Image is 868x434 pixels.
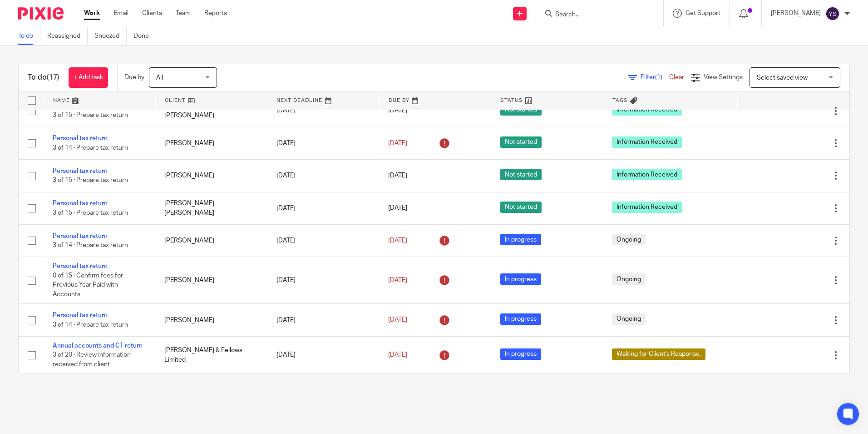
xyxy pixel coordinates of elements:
[686,10,720,16] span: Get Support
[28,73,59,82] h1: To do
[388,172,407,179] span: [DATE]
[53,242,128,248] span: 3 of 14 · Prepare tax return
[69,67,108,88] a: + Add task
[500,313,541,325] span: In progress
[500,234,541,245] span: In progress
[113,9,128,18] a: Email
[612,202,682,213] span: Information Received
[53,322,128,328] span: 3 of 14 · Prepare tax return
[267,160,379,192] td: [DATE]
[825,6,840,21] img: svg%3E
[554,11,636,19] input: Search
[500,348,541,360] span: In progress
[267,336,379,373] td: [DATE]
[388,352,407,358] span: [DATE]
[155,224,267,257] td: [PERSON_NAME]
[53,200,108,207] a: Personal tax return
[53,135,108,141] a: Personal tax return
[142,9,162,18] a: Clients
[94,27,127,45] a: Snoozed
[500,202,542,213] span: Not started
[18,7,64,20] img: Pixie
[267,304,379,336] td: [DATE]
[500,169,542,180] span: Not started
[612,169,682,180] span: Information Received
[204,9,227,18] a: Reports
[388,140,407,146] span: [DATE]
[155,160,267,192] td: [PERSON_NAME]
[612,234,646,245] span: Ongoing
[388,317,407,323] span: [DATE]
[47,74,59,81] span: (17)
[155,304,267,336] td: [PERSON_NAME]
[267,95,379,127] td: [DATE]
[612,136,682,148] span: Information Received
[53,145,128,151] span: 3 of 14 · Prepare tax return
[388,205,407,212] span: [DATE]
[84,9,100,18] a: Work
[124,73,144,82] p: Due by
[155,127,267,159] td: [PERSON_NAME]
[612,348,705,360] span: Waiting for Client's Response.
[655,74,662,81] span: (1)
[267,192,379,224] td: [DATE]
[53,263,108,269] a: Personal tax return
[53,352,131,368] span: 3 of 20 · Review information received from client
[267,127,379,159] td: [DATE]
[704,74,743,81] span: View Settings
[53,233,108,239] a: Personal tax return
[612,98,628,103] span: Tags
[267,257,379,304] td: [DATE]
[155,95,267,127] td: [DEMOGRAPHIC_DATA][PERSON_NAME]
[18,27,40,45] a: To do
[53,312,108,318] a: Personal tax return
[176,9,191,18] a: Team
[500,136,542,148] span: Not started
[133,27,156,45] a: Done
[53,177,128,183] span: 3 of 15 · Prepare tax return
[53,112,128,119] span: 3 of 15 · Prepare tax return
[641,74,669,81] span: Filter
[53,273,123,298] span: 0 of 15 · Confirm fees for Previous Year Paid with Accounts
[388,237,407,244] span: [DATE]
[53,210,128,216] span: 3 of 15 · Prepare tax return
[612,104,682,116] span: Information Received
[771,9,821,18] p: [PERSON_NAME]
[612,273,646,285] span: Ongoing
[500,273,541,285] span: In progress
[155,192,267,224] td: [PERSON_NAME] [PERSON_NAME]
[669,74,684,81] a: Clear
[388,107,407,114] span: [DATE]
[156,75,163,81] span: All
[47,27,88,45] a: Reassigned
[757,75,808,81] span: Select saved view
[612,313,646,325] span: Ongoing
[267,224,379,257] td: [DATE]
[388,277,407,283] span: [DATE]
[53,343,143,349] a: Annual accounts and CT return
[155,257,267,304] td: [PERSON_NAME]
[53,168,108,174] a: Personal tax return
[500,104,542,116] span: Not started
[155,336,267,373] td: [PERSON_NAME] & Fellows Limited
